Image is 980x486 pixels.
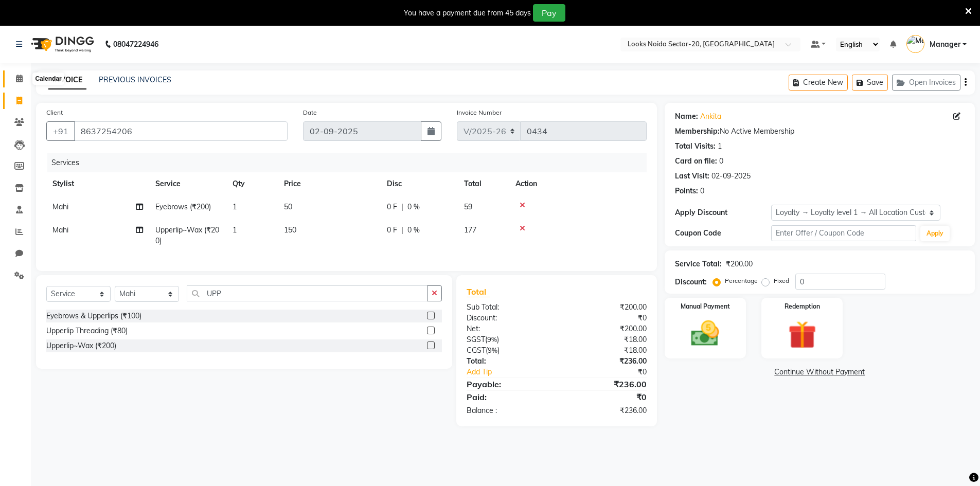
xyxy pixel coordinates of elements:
[557,334,654,345] div: ₹18.00
[46,121,75,141] button: +91
[557,391,654,403] div: ₹0
[46,108,63,117] label: Client
[467,346,486,355] span: CGST
[233,225,237,235] span: 1
[533,4,565,22] button: Pay
[459,378,557,390] div: Payable:
[557,313,654,323] div: ₹0
[920,226,950,241] button: Apply
[155,202,211,211] span: Eyebrows (₹200)
[892,75,960,91] button: Open Invoices
[284,225,296,235] span: 150
[26,30,97,59] img: logo
[675,141,716,152] div: Total Visits:
[681,302,730,311] label: Manual Payment
[789,75,848,91] button: Create New
[459,313,557,323] div: Discount:
[149,172,226,195] th: Service
[46,340,116,351] div: Upperlip~Wax (₹200)
[725,276,758,285] label: Percentage
[46,326,128,336] div: Upperlip Threading (₹80)
[774,276,789,285] label: Fixed
[557,323,654,334] div: ₹200.00
[785,302,820,311] label: Redemption
[459,367,573,377] a: Add Tip
[779,317,825,352] img: _gift.svg
[233,202,237,211] span: 1
[407,225,420,236] span: 0 %
[711,171,751,182] div: 02-09-2025
[557,302,654,313] div: ₹200.00
[459,323,557,334] div: Net:
[401,202,403,212] span: |
[700,111,721,122] a: Ankita
[675,171,709,182] div: Last Visit:
[459,334,557,345] div: ( )
[573,367,654,377] div: ₹0
[719,156,723,167] div: 0
[700,186,704,196] div: 0
[682,317,728,350] img: _cash.svg
[387,225,397,236] span: 0 F
[467,286,490,297] span: Total
[771,225,916,241] input: Enter Offer / Coupon Code
[675,207,772,218] div: Apply Discount
[557,378,654,390] div: ₹236.00
[488,346,497,354] span: 9%
[464,202,472,211] span: 59
[487,335,497,344] span: 9%
[401,225,403,236] span: |
[284,202,292,211] span: 50
[226,172,278,195] th: Qty
[278,172,381,195] th: Price
[557,405,654,416] div: ₹236.00
[459,391,557,403] div: Paid:
[675,126,965,137] div: No Active Membership
[675,228,772,239] div: Coupon Code
[675,126,720,137] div: Membership:
[32,73,64,85] div: Calendar
[459,356,557,367] div: Total:
[46,172,149,195] th: Stylist
[509,172,647,195] th: Action
[187,285,427,301] input: Search or Scan
[381,172,458,195] th: Disc
[404,8,531,19] div: You have a payment due from 45 days
[852,75,888,91] button: Save
[387,202,397,212] span: 0 F
[675,186,698,196] div: Points:
[906,35,924,53] img: Manager
[46,311,141,321] div: Eyebrows & Upperlips (₹100)
[457,108,502,117] label: Invoice Number
[726,259,753,269] div: ₹200.00
[718,141,722,152] div: 1
[557,345,654,356] div: ₹18.00
[675,156,717,167] div: Card on file:
[407,202,420,212] span: 0 %
[667,367,973,377] a: Continue Without Payment
[155,225,219,245] span: Upperlip~Wax (₹200)
[675,111,698,122] div: Name:
[459,302,557,313] div: Sub Total:
[113,30,158,59] b: 08047224946
[467,335,485,344] span: SGST
[675,259,722,269] div: Service Total:
[52,225,68,235] span: Mahi
[464,225,476,235] span: 177
[74,121,288,141] input: Search by Name/Mobile/Email/Code
[675,277,707,287] div: Discount:
[459,345,557,356] div: ( )
[99,75,171,84] a: PREVIOUS INVOICES
[458,172,509,195] th: Total
[930,39,960,50] span: Manager
[459,405,557,416] div: Balance :
[47,153,654,172] div: Services
[303,108,317,117] label: Date
[52,202,68,211] span: Mahi
[557,356,654,367] div: ₹236.00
